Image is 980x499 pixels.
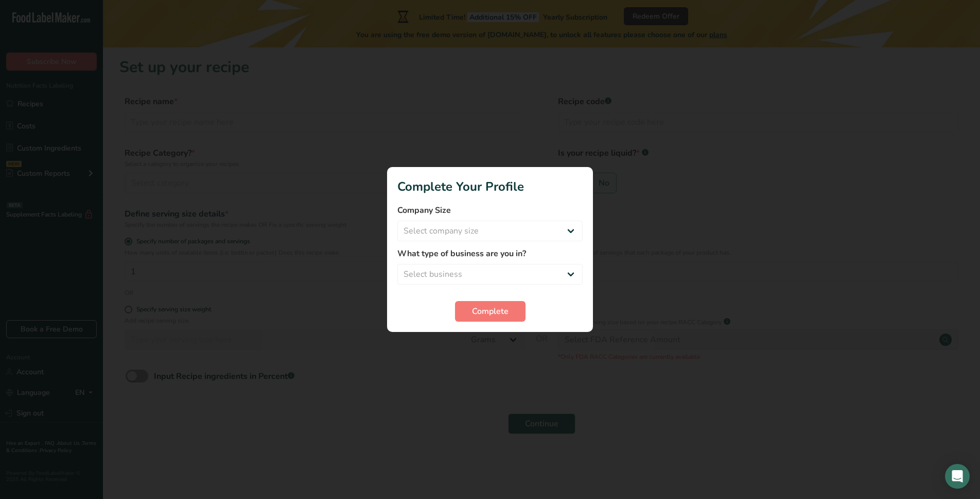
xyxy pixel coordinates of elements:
label: Company Size [397,204,583,217]
button: Complete [455,301,526,322]
h1: Complete Your Profile [397,177,583,196]
span: Complete [472,305,509,318]
label: What type of business are you in? [397,247,583,260]
div: Open Intercom Messenger [945,464,970,489]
